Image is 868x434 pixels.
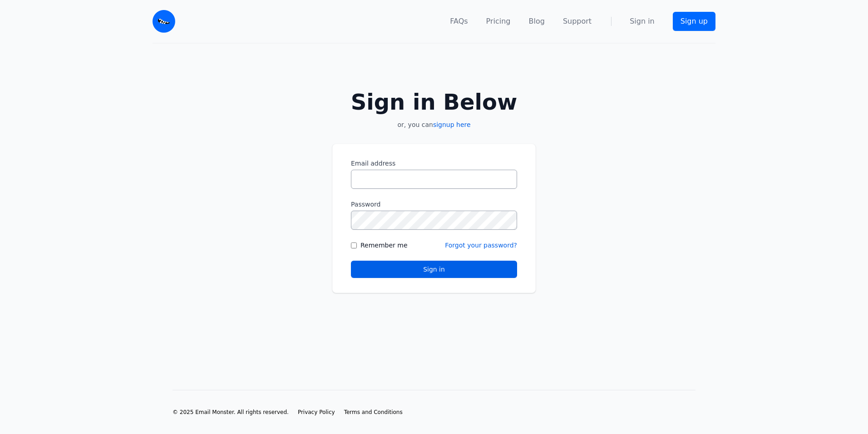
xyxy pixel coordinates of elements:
[529,16,545,27] a: Blog
[351,200,517,209] label: Password
[433,121,471,128] a: signup here
[298,409,335,415] span: Privacy Policy
[563,16,592,27] a: Support
[344,409,403,415] span: Terms and Conditions
[351,159,517,168] label: Email address
[360,241,408,250] label: Remember me
[673,12,715,31] a: Sign up
[332,120,536,129] p: or, you can
[332,91,536,113] h2: Sign in Below
[450,16,468,27] a: FAQs
[630,16,655,27] a: Sign in
[173,409,289,416] li: © 2025 Email Monster. All rights reserved.
[351,261,517,278] button: Sign in
[445,242,517,249] a: Forgot your password?
[344,409,403,416] a: Terms and Conditions
[153,10,175,33] img: Email Monster
[486,16,511,27] a: Pricing
[298,409,335,416] a: Privacy Policy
